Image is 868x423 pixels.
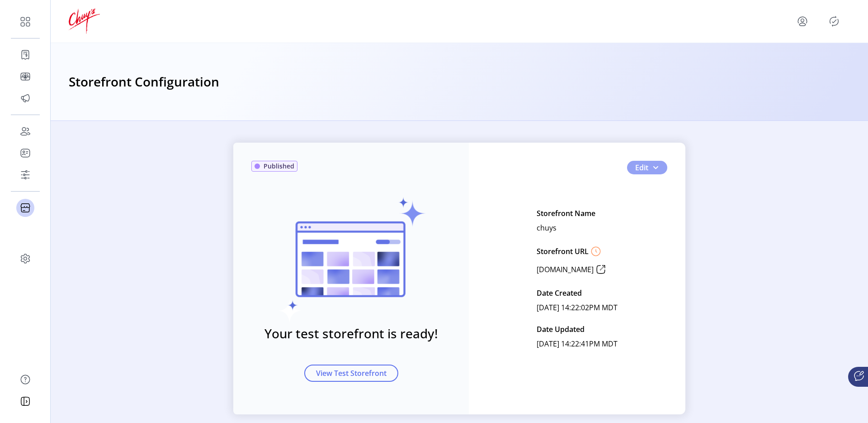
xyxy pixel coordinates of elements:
[264,324,438,343] h3: Your test storefront is ready!
[304,365,398,382] button: View Test Storefront
[537,322,585,336] p: Date Updated
[537,206,595,221] p: Storefront Name
[537,221,557,235] p: chuys
[537,336,618,351] p: [DATE] 14:22:41PM MDT
[537,246,589,257] p: Storefront URL
[69,72,219,92] h3: Storefront Configuration
[635,162,648,173] span: Edit
[537,300,618,315] p: [DATE] 14:22:02PM MDT
[795,14,810,29] button: menu
[827,14,841,29] button: Publisher Panel
[627,161,667,174] button: Edit
[69,9,100,34] img: logo
[264,161,294,171] span: Published
[316,368,387,379] span: View Test Storefront
[537,264,594,275] p: [DOMAIN_NAME]
[537,286,582,300] p: Date Created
